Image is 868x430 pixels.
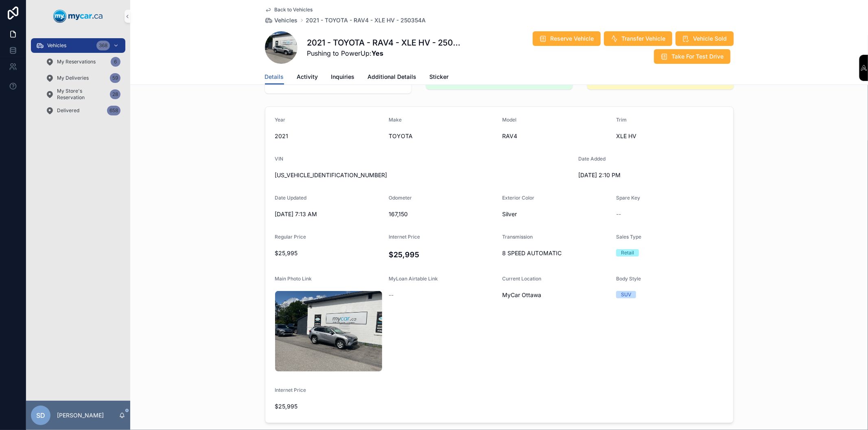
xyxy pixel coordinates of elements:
[503,132,610,140] span: RAV4
[41,87,125,102] a: My Store's Reservation28
[372,49,384,57] strong: Yes
[41,103,125,118] a: Delivered658
[503,210,610,218] span: Silver
[275,291,383,371] img: uc
[36,410,45,420] span: SD
[503,117,517,123] span: Model
[503,234,533,240] span: Transmission
[430,69,449,86] a: Sticker
[389,210,496,218] span: 167,150
[551,35,594,43] span: Reserve Vehicle
[275,276,312,282] span: Main Photo Link
[96,41,110,50] div: 368
[693,35,727,43] span: Vehicle Sold
[307,48,463,58] span: Pushing to PowerUp:
[616,117,627,123] span: Trim
[672,52,724,61] span: Take For Test Drive
[389,291,394,299] span: --
[275,171,572,179] span: [US_VEHICLE_IDENTIFICATION_NUMBER]
[331,69,355,86] a: Inquiries
[503,276,542,282] span: Current Location
[57,75,89,81] span: My Deliveries
[389,249,496,260] h4: $25,995
[275,195,307,201] span: Date Updated
[389,117,402,123] span: Make
[275,210,383,218] span: [DATE] 7:13 AM
[57,411,104,419] p: [PERSON_NAME]
[57,88,107,101] span: My Store's Reservation
[533,31,601,46] button: Reserve Vehicle
[306,16,426,24] a: 2021 - TOYOTA - RAV4 - XLE HV - 250354A
[616,195,640,201] span: Spare Key
[57,107,79,114] span: Delivered
[616,234,641,240] span: Sales Type
[47,42,66,49] span: Vehicles
[111,57,120,67] div: 6
[275,156,284,162] span: VIN
[331,73,355,81] span: Inquiries
[676,31,734,46] button: Vehicle Sold
[275,117,286,123] span: Year
[389,195,412,201] span: Odometer
[265,69,284,85] a: Details
[297,69,318,86] a: Activity
[26,33,130,128] div: scrollable content
[41,54,125,69] a: My Reservations6
[503,195,535,201] span: Exterior Color
[275,7,313,13] span: Back to Vehicles
[275,249,383,257] span: $25,995
[578,156,606,162] span: Date Added
[41,71,125,85] a: My Deliveries59
[430,73,449,81] span: Sticker
[31,38,125,53] a: Vehicles368
[107,106,120,115] div: 658
[389,132,496,140] span: TOYOTA
[616,276,641,282] span: Body Style
[503,291,542,299] span: MyCar Ottawa
[307,37,463,48] h1: 2021 - TOYOTA - RAV4 - XLE HV - 250354A
[578,171,686,179] span: [DATE] 2:10 PM
[275,132,383,140] span: 2021
[368,69,417,86] a: Additional Details
[389,276,438,282] span: MyLoan Airtable Link
[275,387,306,393] span: Internet Price
[275,16,298,24] span: Vehicles
[622,35,666,43] span: Transfer Vehicle
[503,249,610,257] span: 8 SPEED AUTOMATIC
[621,291,631,298] div: SUV
[53,10,103,23] img: App logo
[57,59,96,65] span: My Reservations
[275,234,306,240] span: Regular Price
[297,73,318,81] span: Activity
[265,73,284,81] span: Details
[654,49,730,64] button: Take For Test Drive
[389,234,420,240] span: Internet Price
[265,7,313,13] a: Back to Vehicles
[265,16,298,24] a: Vehicles
[275,402,383,410] span: $25,995
[368,73,417,81] span: Additional Details
[604,31,672,46] button: Transfer Vehicle
[616,132,724,140] span: XLE HV
[110,73,120,83] div: 59
[621,249,634,256] div: Retail
[616,210,621,218] span: --
[110,89,120,99] div: 28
